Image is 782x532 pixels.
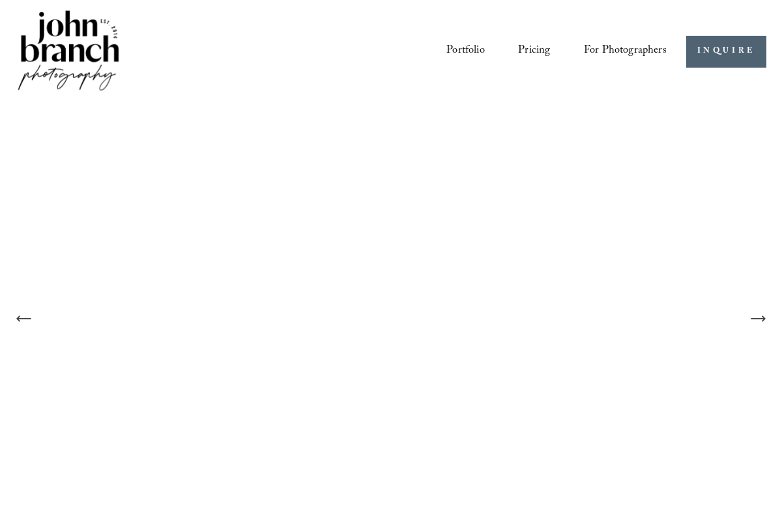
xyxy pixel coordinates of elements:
[686,36,766,68] a: INQUIRE
[10,304,38,333] button: Previous Slide
[584,41,667,62] span: For Photographers
[744,304,772,333] button: Next Slide
[16,8,121,96] img: John Branch IV Photography
[584,40,667,64] a: folder dropdown
[446,40,484,64] a: Portfolio
[518,40,550,64] a: Pricing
